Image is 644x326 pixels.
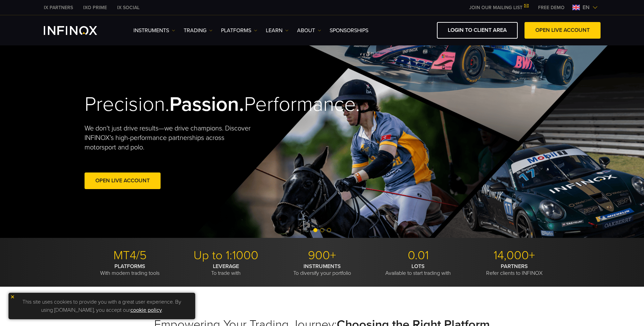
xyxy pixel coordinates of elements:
[411,263,425,270] strong: LOTS
[112,4,145,11] a: INFINOX
[437,22,518,39] a: LOGIN TO CLIENT AREA
[85,92,298,117] h2: Precision. Performance.
[297,26,321,35] a: ABOUT
[533,4,570,11] a: INFINOX MENU
[277,263,368,277] p: To diversify your portfolio
[10,294,15,299] img: yellow close icon
[320,228,324,232] span: Go to slide 2
[12,296,192,316] p: This site uses cookies to provide you with a great user experience. By using [DOMAIN_NAME], you a...
[181,263,272,277] p: To trade with
[580,3,592,12] span: en
[130,307,162,313] a: cookie policy
[330,26,368,35] a: SPONSORSHIPS
[181,248,272,263] p: Up to 1:1000
[313,228,317,232] span: Go to slide 1
[213,263,239,270] strong: LEVERAGE
[303,263,341,270] strong: INSTRUMENTS
[184,26,213,35] a: TRADING
[114,263,145,270] strong: PLATFORMS
[469,248,560,263] p: 14,000+
[78,4,112,11] a: INFINOX
[266,26,289,35] a: Learn
[169,92,244,117] strong: Passion.
[464,5,533,11] a: JOIN OUR MAILING LIST
[277,248,368,263] p: 900+
[373,263,464,277] p: Available to start trading with
[221,26,257,35] a: PLATFORMS
[85,248,176,263] p: MT4/5
[501,263,528,270] strong: PARTNERS
[85,124,256,152] p: We don't just drive results—we drive champions. Discover INFINOX’s high-performance partnerships ...
[373,248,464,263] p: 0.01
[85,263,176,277] p: With modern trading tools
[133,26,175,35] a: Instruments
[525,22,601,39] a: OPEN LIVE ACCOUNT
[327,228,331,232] span: Go to slide 3
[469,263,560,277] p: Refer clients to INFINOX
[39,4,78,11] a: INFINOX
[44,26,113,35] a: INFINOX Logo
[85,172,161,189] a: Open Live Account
